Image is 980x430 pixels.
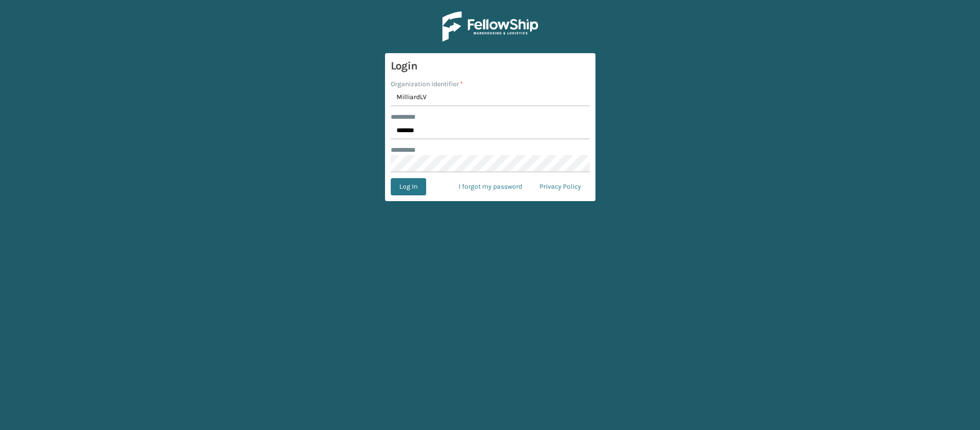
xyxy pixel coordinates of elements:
label: Organization Identifier [391,79,463,89]
h3: Login [391,59,590,73]
a: I forgot my password [450,178,531,195]
button: Log In [391,178,426,195]
a: Privacy Policy [531,178,590,195]
img: Logo [442,11,538,42]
